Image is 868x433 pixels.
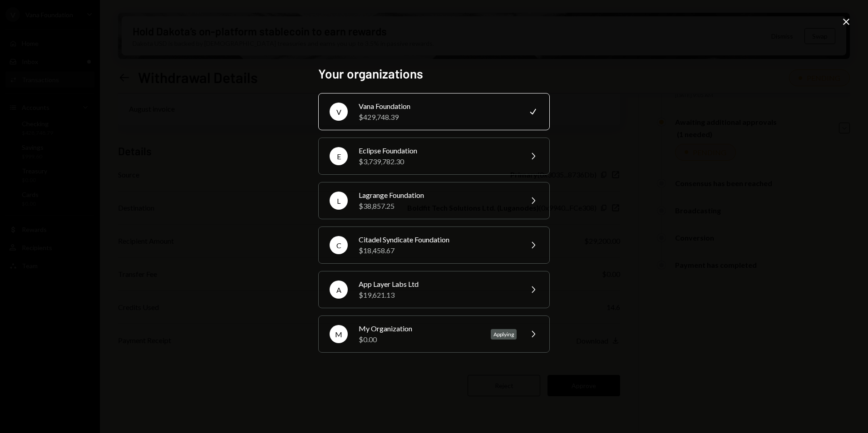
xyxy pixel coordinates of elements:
[359,290,517,300] div: $19,621.13
[318,138,550,175] button: EEclipse Foundation$3,739,782.30
[359,156,517,167] div: $3,739,782.30
[318,65,550,83] h2: Your organizations
[359,201,517,212] div: $38,857.25
[359,279,517,290] div: App Layer Labs Ltd
[318,93,550,130] button: VVana Foundation$429,748.39
[330,103,348,121] div: V
[359,323,480,334] div: My Organization
[359,234,517,245] div: Citadel Syndicate Foundation
[491,329,517,340] div: Applying
[330,192,348,210] div: L
[359,101,517,112] div: Vana Foundation
[318,315,550,353] button: MMy Organization$0.00Applying
[330,325,348,343] div: M
[359,334,480,345] div: $0.00
[318,226,550,264] button: CCitadel Syndicate Foundation$18,458.67
[318,182,550,219] button: LLagrange Foundation$38,857.25
[318,271,550,308] button: AApp Layer Labs Ltd$19,621.13
[330,236,348,254] div: C
[330,280,348,299] div: A
[359,245,517,256] div: $18,458.67
[330,147,348,165] div: E
[359,190,517,201] div: Lagrange Foundation
[359,145,517,156] div: Eclipse Foundation
[359,112,517,123] div: $429,748.39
